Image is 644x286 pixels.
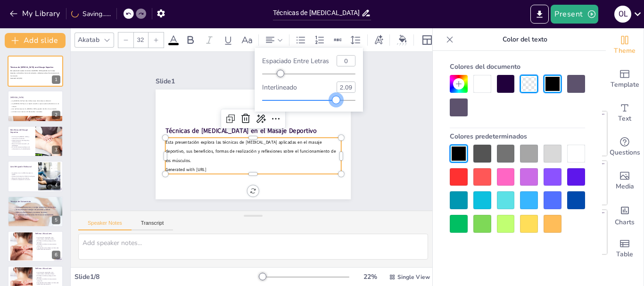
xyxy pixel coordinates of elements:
[10,129,33,134] p: Beneficios del Masaje Deportivo
[359,272,381,281] div: 22 %
[450,132,527,141] font: Colores predeterminados
[614,5,631,24] button: O L
[10,66,53,68] strong: Técnicas de [MEDICAL_DATA] en el Masaje Deportivo
[12,108,57,110] span: Las restricciones en la [MEDICAL_DATA] pueden limitar el movimiento.
[10,172,35,175] p: Se realiza con un rodillo de espuma o pelota.
[16,213,54,216] strong: Es esencial realizar estas técnicas correctamente.
[606,96,644,130] div: Add text boxes
[273,6,361,20] input: Insert title
[10,96,60,99] p: [MEDICAL_DATA]
[78,220,132,230] button: Speaker Notes
[8,126,63,157] div: 3
[41,111,42,113] span: s.
[52,146,60,154] div: 3
[35,271,60,275] p: Los músculos responden a los estiramientos mediante reflejos.
[52,181,60,189] div: 4
[610,147,640,158] span: Questions
[8,196,63,227] div: 5
[10,78,22,80] span: Generated with [URL]
[615,217,635,228] span: Charts
[10,175,35,177] p: Utiliza el principio de inhibición autógena.
[16,206,56,208] strong: Elimina adherencias y corrige problemas posturales.
[530,5,549,24] button: Export to PowerPoint
[606,232,644,266] div: Add a table
[606,28,644,62] div: Change the overall theme
[52,251,60,259] div: 6
[8,231,63,262] div: 6
[614,6,631,23] div: O L
[132,220,173,230] button: Transcript
[71,9,111,18] div: Saving......
[10,70,59,77] span: Esta presentación explora las técnicas de [MEDICAL_DATA] aplicadas en el masaje deportivo, sus be...
[35,247,60,250] p: Comprender estos reflejos es clave para aplicar técnicas efectivas.
[262,57,329,65] font: Espaciado entre letras
[10,200,60,203] p: Técnicas de Estiramiento
[450,62,520,71] font: Colores del documento
[10,139,33,143] p: Libera hormonas de relajación y reduce el estrés.
[8,90,63,122] div: 2
[52,216,60,224] div: 5
[611,80,639,90] span: Template
[5,33,66,48] button: Add slide
[396,35,410,45] div: Background color
[35,278,60,282] p: El reflejo miotático inverso provoca relajación.
[397,273,430,281] span: Single View
[372,33,386,48] div: Text effects
[606,130,644,164] div: Get real-time input from your audience
[7,6,64,21] button: My Library
[606,62,644,96] div: Add ready made slides
[10,177,35,179] p: Mejora el rango de movimiento.
[10,136,33,139] p: Disminuye la [MEDICAL_DATA] y aumenta la circulación.
[551,5,598,24] button: Present
[35,244,60,247] p: El reflejo miotático inverso provoca relajación.
[171,71,296,208] span: Esta presentación explora las técnicas de [MEDICAL_DATA] aplicadas en el masaje deportivo, sus be...
[10,146,33,149] p: Es una herramienta valiosa en el entrenamiento y la rehabilitación.
[12,111,41,113] span: La técnica es común en tratamientos manuale
[35,282,60,285] p: Comprender estos reflejos es clave para aplicar técnicas efectivas.
[52,111,60,119] div: 2
[74,272,259,281] div: Slide 1 / 8
[606,198,644,232] div: Add charts and graphs
[10,179,35,181] p: Facilita la recuperación muscular.
[10,143,33,146] p: Mejora la función muscular y la flexibilidad.
[503,35,547,44] font: Color del texto
[164,90,196,124] span: Generated with [URL]
[12,103,59,107] span: La [MEDICAL_DATA] es un tejido conectivo que envuelve estructuras en el cuerpo.
[616,249,633,260] span: Table
[618,114,631,124] span: Text
[262,83,297,92] font: Interlineado
[8,56,63,87] div: 1
[12,100,51,102] span: La [MEDICAL_DATA] trata disfunciones del sistema miofascial.
[606,164,644,198] div: Add images, graphics, shapes or video
[35,237,60,240] p: Los músculos responden a los estiramientos mediante reflejos.
[35,275,60,278] p: El reflejo miotático protege contra lesiones.
[16,211,48,213] strong: Mejora la flexibilidad y previene lesiones.
[614,46,636,56] span: Theme
[35,267,60,270] p: Reflexos Musculares
[616,181,634,192] span: Media
[35,232,60,235] p: Reflexos Musculares
[420,33,435,48] div: Layout
[191,63,299,181] strong: Técnicas de [MEDICAL_DATA] en el Masaje Deportivo
[35,240,60,243] p: El reflejo miotático protege contra lesiones.
[52,75,60,84] div: 1
[16,208,50,211] strong: Se recomienda trabajar de proximal a distal.
[10,165,35,168] p: Auto Relajación Miofascial
[76,33,101,46] div: Akatab
[8,161,63,192] div: 4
